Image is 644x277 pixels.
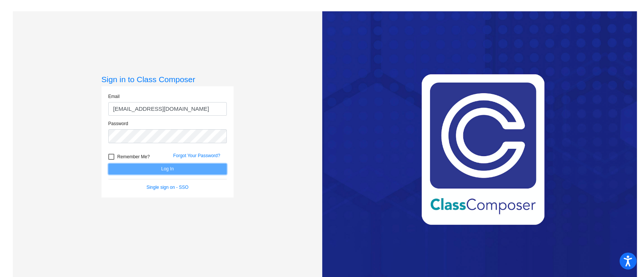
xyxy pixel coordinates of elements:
[173,153,220,158] a: Forgot Your Password?
[101,75,234,84] h3: Sign in to Class Composer
[108,93,120,100] label: Email
[108,164,227,174] button: Log In
[108,120,128,127] label: Password
[117,152,150,161] span: Remember Me?
[146,185,188,190] a: Single sign on - SSO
